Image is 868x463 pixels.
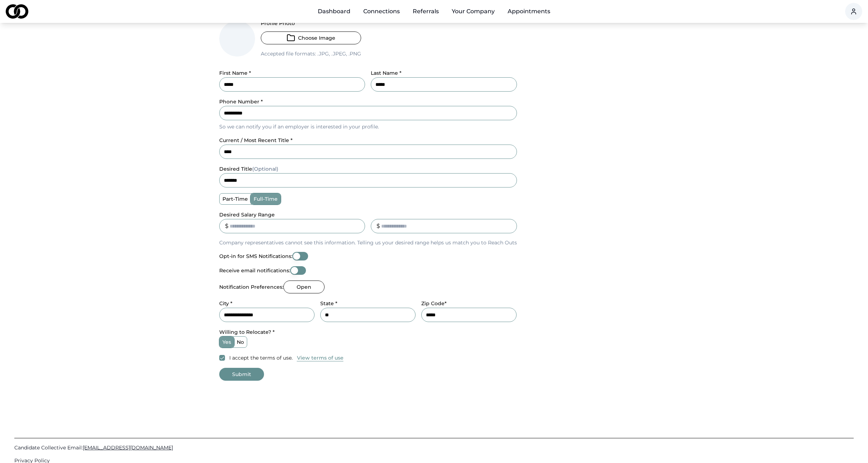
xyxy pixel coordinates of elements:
label: no [234,337,247,347]
span: (Optional) [252,166,278,172]
button: Choose Image [261,31,361,44]
label: current / most recent title * [219,137,293,143]
a: Appointments [502,4,556,19]
label: Phone Number * [219,98,263,105]
button: Open [283,281,325,293]
span: .jpg, .jpeg, .png [316,50,361,57]
label: Willing to Relocate? * [219,329,275,335]
label: part-time [220,194,251,204]
label: First Name * [219,70,251,76]
label: Last Name * [371,70,402,76]
label: I accept the terms of use. [229,354,293,361]
label: Profile Photo [261,21,361,26]
img: logo [6,4,28,19]
p: Accepted file formats: [261,50,361,57]
nav: Main [312,4,556,19]
label: Desired Salary Range [219,211,275,218]
label: State * [320,300,337,307]
span: [EMAIL_ADDRESS][DOMAIN_NAME] [83,444,173,451]
div: $ [377,222,380,230]
label: Notification Preferences: [219,284,283,289]
a: Connections [358,4,406,19]
a: View terms of use [297,354,344,362]
label: City * [219,300,232,307]
div: $ [225,222,229,230]
label: Opt-in for SMS Notifications: [219,254,292,259]
p: Company representatives cannot see this information. Telling us your desired range helps us match... [219,239,517,246]
a: Candidate Collective Email:[EMAIL_ADDRESS][DOMAIN_NAME] [14,444,854,451]
label: full-time [251,194,280,204]
label: _ [371,211,373,218]
button: Submit [219,368,264,381]
label: yes [220,337,234,347]
label: Receive email notifications: [219,268,290,273]
p: So we can notify you if an employer is interested in your profile. [219,123,517,130]
label: Zip Code* [421,300,447,307]
button: Your Company [446,4,500,19]
button: View terms of use [297,354,344,361]
a: Dashboard [312,4,356,19]
a: Referrals [407,4,445,19]
label: desired title [219,166,278,172]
